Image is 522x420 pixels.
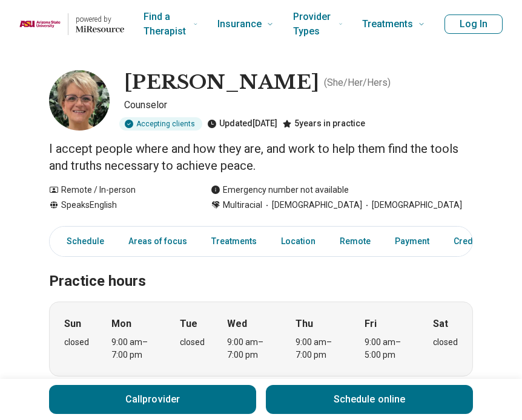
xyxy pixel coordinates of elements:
span: Find a Therapist [144,8,188,40]
strong: Fri [365,317,377,331]
div: Remote / In-person [49,184,187,196]
span: Provider Types [293,8,334,40]
p: ( She/Her/Hers ) [324,76,391,90]
h1: [PERSON_NAME] [124,70,319,95]
div: Accepting clients [119,117,202,131]
div: 9:00 am – 5:00 pm [365,336,411,361]
div: 9:00 am – 7:00 pm [227,336,274,361]
p: Counselor [124,98,473,112]
a: Home page [19,5,124,44]
strong: Sun [64,317,81,331]
a: Location [274,229,323,254]
span: Treatments [362,16,413,33]
strong: Wed [227,317,247,331]
div: 9:00 am – 7:00 pm [296,336,342,361]
a: Payment [388,229,437,254]
button: Callprovider [49,385,256,414]
p: powered by [76,15,124,24]
span: [DEMOGRAPHIC_DATA] [362,199,462,212]
span: Insurance [217,16,262,33]
span: Multiracial [223,199,262,212]
strong: Mon [111,317,131,331]
div: 5 years in practice [282,117,365,131]
button: Log In [444,15,503,34]
div: Speaks English [49,199,187,212]
div: closed [180,336,205,349]
p: I accept people where and how they are, and work to help them find the tools and truths necessary... [49,140,473,174]
strong: Thu [296,317,313,331]
strong: Tue [180,317,197,331]
a: Schedule online [266,385,473,414]
div: 9:00 am – 7:00 pm [111,336,158,361]
a: Areas of focus [121,229,194,254]
div: Updated [DATE] [207,117,277,131]
a: Credentials [446,229,507,254]
h2: Practice hours [49,242,473,292]
img: Rochelle Le Roy, Counselor [49,70,110,131]
a: Schedule [52,229,111,254]
div: When does the program meet? [49,302,473,376]
span: [DEMOGRAPHIC_DATA] [262,199,362,212]
a: Treatments [204,229,264,254]
strong: Sat [433,317,448,331]
div: closed [64,336,89,349]
div: closed [433,336,458,349]
a: Remote [332,229,378,254]
div: Emergency number not available [211,184,349,196]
